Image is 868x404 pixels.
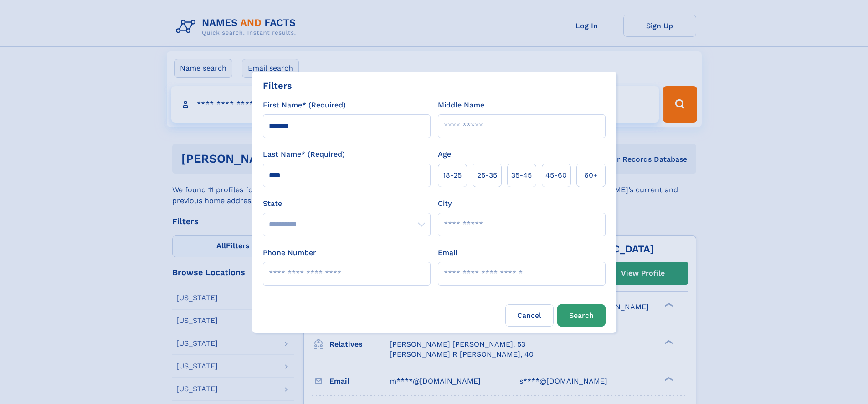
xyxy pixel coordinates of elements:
span: 35‑45 [511,170,532,181]
span: 45‑60 [545,170,567,181]
label: Last Name* (Required) [263,149,345,160]
span: 60+ [584,170,598,181]
label: Cancel [505,304,554,327]
div: Filters [263,79,292,92]
label: Email [438,247,457,258]
label: Middle Name [438,100,484,111]
label: First Name* (Required) [263,100,346,111]
label: Age [438,149,451,160]
label: Phone Number [263,247,316,258]
label: City [438,198,452,209]
button: Search [557,304,606,327]
label: State [263,198,431,209]
span: 25‑35 [477,170,497,181]
span: 18‑25 [443,170,462,181]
